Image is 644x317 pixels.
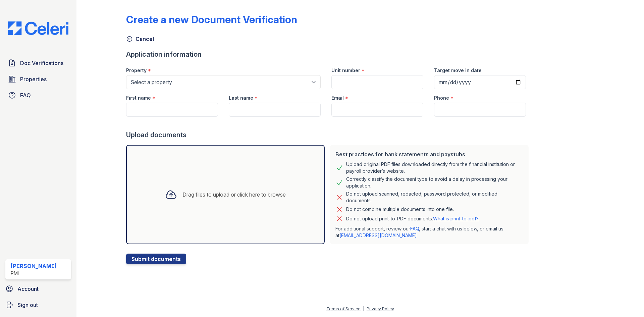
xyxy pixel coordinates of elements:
[3,21,74,35] img: CE_Logo_Blue-a8612792a0a2168367f1c8372b55b34899dd931a85d93a1a3d3e32e68fde9ad4.png
[346,176,523,189] div: Correctly classify the document type to avoid a delay in processing your application.
[11,270,57,277] div: PMI
[126,50,531,59] div: Application information
[346,191,523,204] div: Do not upload scanned, redacted, password protected, or modified documents.
[434,95,449,101] label: Phone
[331,95,344,101] label: Email
[229,95,253,101] label: Last name
[434,67,482,74] label: Target move in date
[433,216,479,221] a: What is print-to-pdf?
[126,13,297,25] div: Create a new Document Verification
[17,285,39,293] span: Account
[126,130,531,140] div: Upload documents
[126,254,186,264] button: Submit documents
[182,191,286,199] div: Drag files to upload or click here to browse
[126,35,154,43] a: Cancel
[5,72,71,86] a: Properties
[335,150,523,158] div: Best practices for bank statements and paystubs
[126,95,151,101] label: First name
[346,205,454,213] div: Do not combine multiple documents into one file.
[339,232,417,238] a: [EMAIL_ADDRESS][DOMAIN_NAME]
[335,225,523,239] p: For additional support, review our , start a chat with us below, or email us at
[11,262,57,270] div: [PERSON_NAME]
[20,75,47,83] span: Properties
[367,306,394,311] a: Privacy Policy
[346,215,479,222] p: Do not upload print-to-PDF documents.
[3,298,74,312] a: Sign out
[17,301,38,309] span: Sign out
[20,59,63,67] span: Doc Verifications
[5,56,71,70] a: Doc Verifications
[346,161,523,174] div: Upload original PDF files downloaded directly from the financial institution or payroll provider’...
[126,67,147,74] label: Property
[326,306,361,311] a: Terms of Service
[20,91,31,99] span: FAQ
[410,226,419,231] a: FAQ
[363,306,364,311] div: |
[331,67,360,74] label: Unit number
[5,89,71,102] a: FAQ
[3,282,74,296] a: Account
